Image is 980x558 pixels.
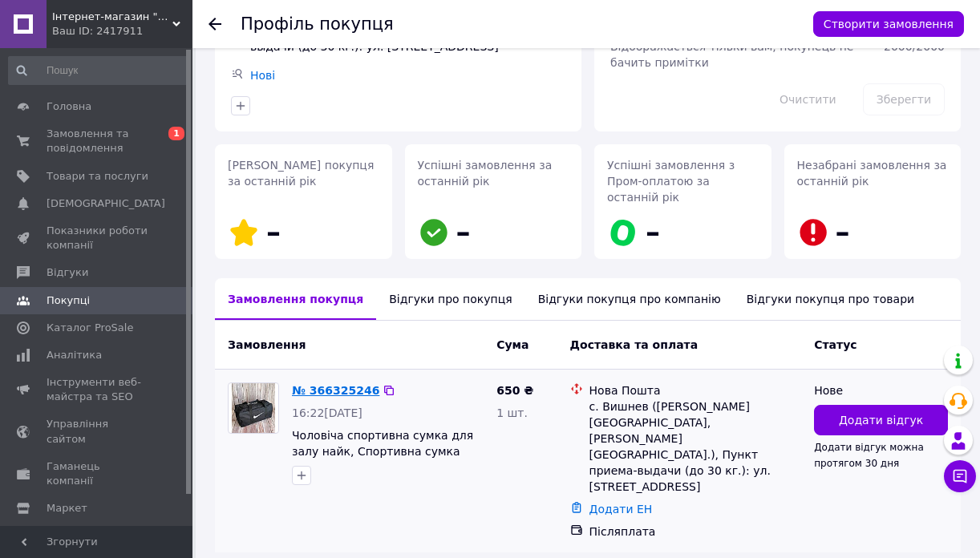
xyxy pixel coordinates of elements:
[47,501,87,516] span: Маркет
[228,159,374,188] span: [PERSON_NAME] покупця за останній рік
[47,99,91,114] span: Головна
[47,321,133,335] span: Каталог ProSale
[496,384,533,397] span: 650 ₴
[376,278,524,320] div: Відгуки про покупця
[610,40,853,69] span: Відображається тільки вам, покупець не бачить примітки
[813,11,964,37] button: Створити замовлення
[47,224,148,253] span: Показники роботи компанії
[52,10,172,24] span: Інтернет-магазин "Deep-Shop"
[589,524,802,540] div: Післяплата
[589,503,653,516] a: Додати ЕН
[47,375,148,404] span: Інструменти веб-майстра та SEO
[884,40,945,53] span: 2000 / 2000
[814,338,856,351] span: Статус
[292,384,379,397] a: № 366325246
[215,278,376,320] div: Замовлення покупця
[607,159,735,204] span: Успішні замовлення з Пром-оплатою за останній рік
[47,196,165,211] span: [DEMOGRAPHIC_DATA]
[209,16,221,32] div: Повернутися назад
[47,417,148,446] span: Управління сайтом
[734,278,927,320] div: Відгуки покупця про товари
[570,338,699,351] span: Доставка та оплата
[836,216,850,249] span: –
[47,459,148,488] span: Гаманець компанії
[241,14,394,34] h1: Профіль покупця
[814,442,924,469] span: Додати відгук можна протягом 30 дня
[814,382,948,398] div: Нове
[250,69,275,82] a: Нові
[232,383,275,433] img: Фото товару
[418,159,553,188] span: Успішні замовлення за останній рік
[8,56,189,85] input: Пошук
[52,24,192,38] div: Ваш ID: 2417911
[646,216,660,249] span: –
[292,429,473,474] a: Чоловіча спортивна сумка для залу найк, Cпортивна сумка для тренувань Nike
[266,216,281,249] span: –
[292,406,362,419] span: 16:22[DATE]
[168,127,184,140] span: 1
[814,405,948,435] button: Додати відгук
[456,216,471,249] span: –
[47,348,102,362] span: Аналітика
[47,293,90,308] span: Покупці
[797,159,947,188] span: Незабрані замовлення за останній рік
[47,265,88,280] span: Відгуки
[47,169,148,184] span: Товари та послуги
[228,338,306,351] span: Замовлення
[47,127,148,156] span: Замовлення та повідомлення
[589,398,802,495] div: с. Вишнев ([PERSON_NAME][GEOGRAPHIC_DATA], [PERSON_NAME][GEOGRAPHIC_DATA].), Пункт приема-выдачи ...
[944,460,976,492] button: Чат з покупцем
[525,278,734,320] div: Відгуки покупця про компанію
[496,406,528,419] span: 1 шт.
[839,412,923,428] span: Додати відгук
[589,382,802,398] div: Нова Пошта
[496,338,528,351] span: Cума
[228,382,279,434] a: Фото товару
